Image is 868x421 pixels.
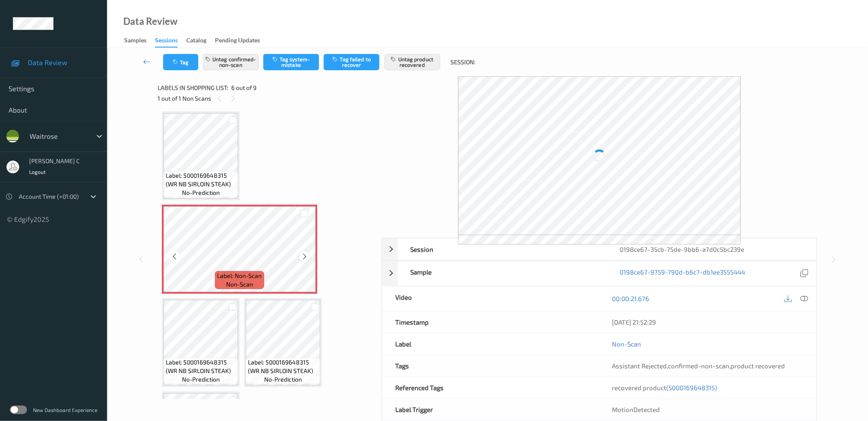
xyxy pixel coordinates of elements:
[124,35,155,47] a: Samples
[612,384,717,391] span: recovered product
[667,384,717,391] span: (5000169648315)
[166,171,236,188] span: Label: 5000169648315 (WR NB SIRLOIN STEAK)
[166,358,236,375] span: Label: 5000169648315 (WR NB SIRLOIN STEAK)
[600,399,817,420] div: MotionDetected
[382,287,600,311] div: Video
[612,294,650,303] a: 00:00:21.676
[607,239,817,260] div: 0198ce67-35cb-75de-9bb6-a7d0c5bc239e
[182,188,220,197] span: no-prediction
[668,362,730,370] span: confirmed-non-scan
[385,54,440,70] button: Untag product recovered
[382,311,600,333] div: Timestamp
[451,58,476,66] span: Session:
[226,280,253,289] span: non-scan
[263,54,319,70] button: Tag system-mistake
[218,272,262,280] span: Label: Non-Scan
[215,36,260,47] div: Pending Updates
[231,84,257,92] span: 6 out of 9
[382,333,600,355] div: Label
[612,362,667,370] span: Assistant Rejected
[155,35,186,48] a: Sessions
[155,36,178,48] div: Sessions
[382,399,600,420] div: Label Trigger
[612,340,641,348] a: Non-Scan
[124,36,146,47] div: Samples
[382,355,600,376] div: Tags
[123,17,177,26] div: Data Review
[158,93,376,104] div: 1 out of 1 Non Scans
[620,268,746,279] a: 0198ce67-9759-790d-b6c7-db1ee3555444
[186,36,206,47] div: Catalog
[382,377,600,398] div: Referenced Tags
[612,362,785,370] span: , ,
[186,35,215,47] a: Catalog
[158,84,228,92] span: Labels in shopping list:
[731,362,785,370] span: product recovered
[398,239,607,260] div: Session
[612,318,804,326] div: [DATE] 21:52:29
[248,358,318,375] span: Label: 5000169648315 (WR NB SIRLOIN STEAK)
[215,35,268,47] a: Pending Updates
[264,375,302,384] span: no-prediction
[324,54,379,70] button: Tag failed to recover
[398,261,607,286] div: Sample
[203,54,259,70] button: Untag confirmed-non-scan
[163,54,198,70] button: Tag
[382,238,817,260] div: Session0198ce67-35cb-75de-9bb6-a7d0c5bc239e
[382,261,817,286] div: Sample0198ce67-9759-790d-b6c7-db1ee3555444
[182,375,220,384] span: no-prediction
